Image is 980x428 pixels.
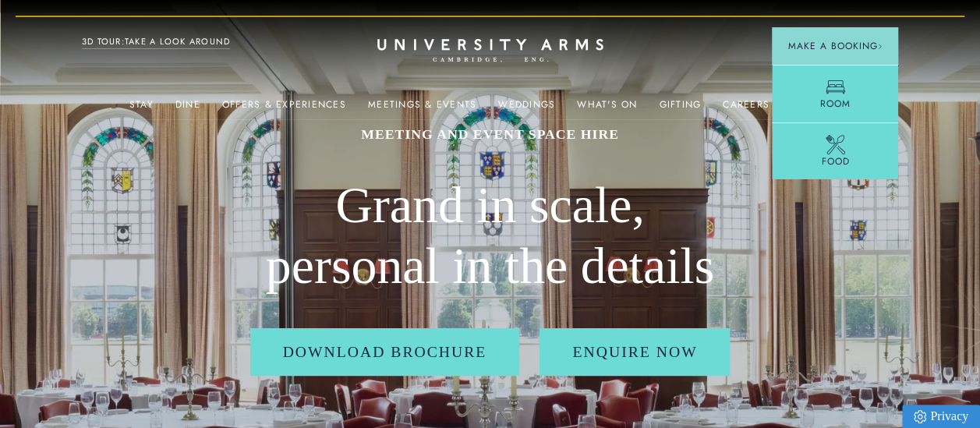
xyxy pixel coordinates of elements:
img: Arrow icon [877,44,883,49]
a: Enquire Now [540,328,730,377]
span: Room [820,97,851,111]
h2: Grand in scale, personal in the details [245,175,735,297]
a: Weddings [498,99,555,119]
a: Careers [723,99,769,119]
a: Food [772,122,898,180]
span: Make a Booking [787,39,883,53]
a: Privacy [902,405,980,428]
h1: MEETING AND EVENT SPACE HIRE [245,125,735,143]
a: Dine [175,99,200,119]
a: Offers & Experiences [222,99,346,119]
a: Meetings & Events [368,99,476,119]
a: Room [772,65,898,122]
a: Stay [129,99,154,119]
a: Download Brochure [250,328,520,377]
img: Privacy [914,410,926,423]
span: Food [821,154,849,168]
a: What's On [577,99,637,119]
a: Home [377,39,603,63]
a: Gifting [659,99,701,119]
a: 3D TOUR:TAKE A LOOK AROUND [82,35,231,49]
button: Make a BookingArrow icon [772,27,898,65]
